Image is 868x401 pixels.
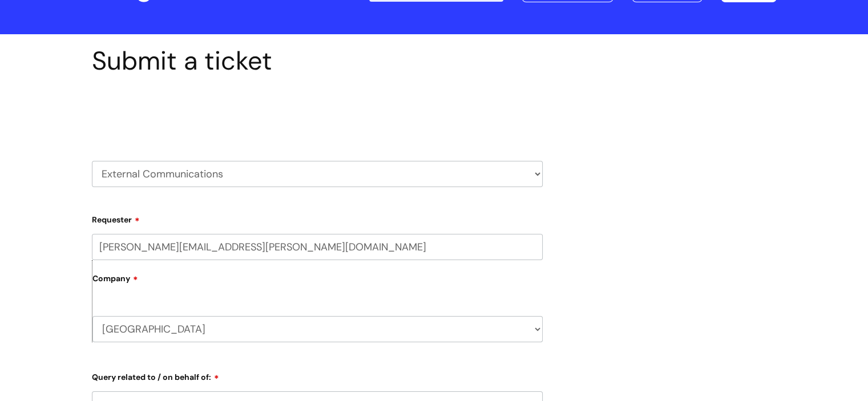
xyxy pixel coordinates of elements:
[92,46,543,76] h1: Submit a ticket
[92,368,543,382] label: Query related to / on behalf of:
[92,103,543,124] h2: Select issue type
[92,234,543,260] input: Email
[92,270,543,295] label: Company
[92,211,543,225] label: Requester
